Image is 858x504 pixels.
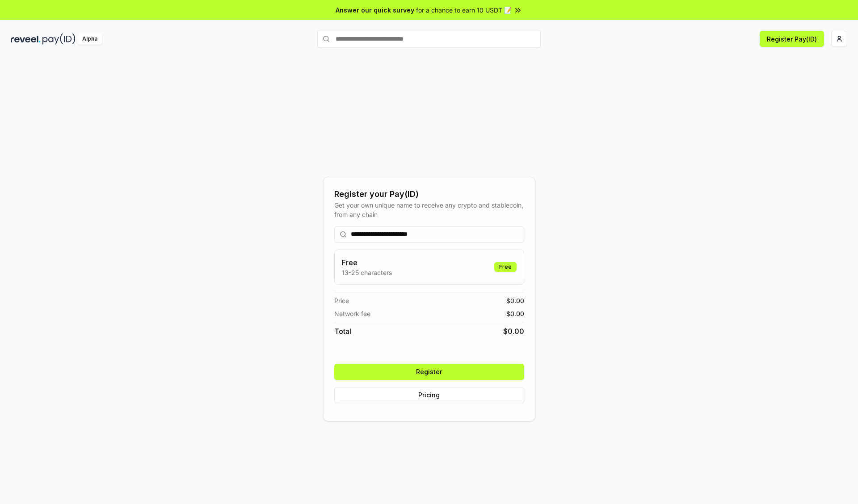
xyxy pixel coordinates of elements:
[334,364,524,380] button: Register
[11,33,41,45] img: reveel_dark
[503,326,524,337] span: $ 0.00
[342,257,392,268] h3: Free
[42,33,76,45] img: pay_id
[494,262,517,272] div: Free
[77,33,102,45] div: Alpha
[334,387,524,403] button: Pricing
[506,296,524,305] span: $ 0.00
[416,5,512,15] span: for a chance to earn 10 USDT 📝
[334,326,351,337] span: Total
[334,200,524,219] div: Get your own unique name to receive any crypto and stablecoin, from any chain
[334,296,349,305] span: Price
[760,31,824,47] button: Register Pay(ID)
[334,309,370,318] span: Network fee
[336,5,414,15] span: Answer our quick survey
[506,309,524,318] span: $ 0.00
[334,188,524,200] div: Register your Pay(ID)
[342,268,392,277] p: 13-25 characters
